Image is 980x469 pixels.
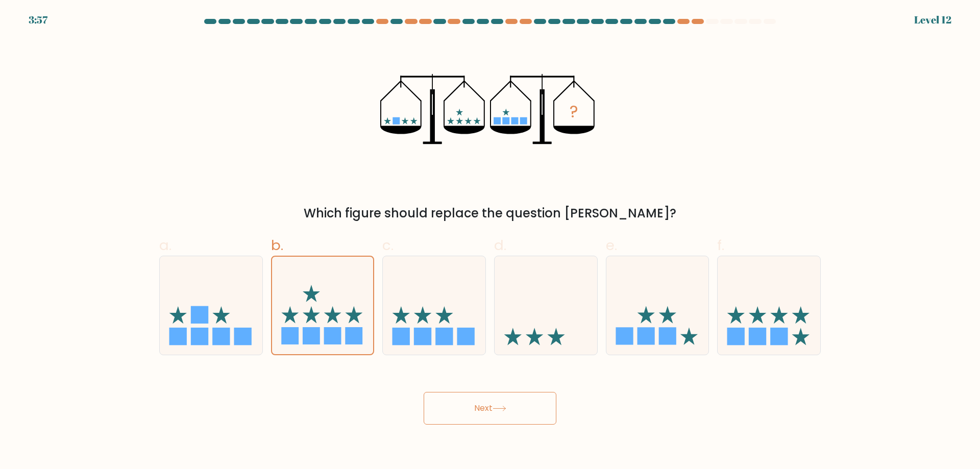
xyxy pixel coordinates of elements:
button: Next [424,392,556,425]
div: Level 12 [914,12,951,28]
tspan: ? [570,100,578,123]
span: d. [494,235,506,255]
span: a. [159,235,171,255]
span: c. [382,235,394,255]
div: Which figure should replace the question [PERSON_NAME]? [165,204,815,223]
span: b. [271,235,283,255]
div: 3:57 [29,12,47,28]
span: e. [606,235,617,255]
span: f. [717,235,724,255]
